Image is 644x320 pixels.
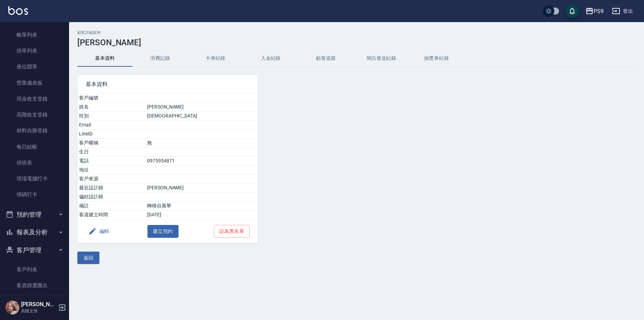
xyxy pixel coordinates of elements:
[3,43,66,59] a: 掛單列表
[77,38,636,47] h3: [PERSON_NAME]
[133,50,188,67] button: 消費記錄
[3,294,66,310] a: 卡券管理
[409,50,464,67] button: 抽獎券紀錄
[3,187,66,203] a: 掃碼打卡
[86,225,112,238] button: 編輯
[3,262,66,277] a: 客戶列表
[3,206,66,224] button: 預約管理
[145,157,258,166] td: 0975954871
[3,223,66,241] button: 報表及分析
[77,30,636,35] h2: 顧客詳細資料
[77,130,145,139] td: LineID
[298,50,354,67] button: 顧客追蹤
[77,103,145,112] td: 姓名
[3,241,66,259] button: 客戶管理
[21,301,56,308] h5: [PERSON_NAME]
[77,121,145,130] td: Email
[77,252,99,264] button: 返回
[145,139,258,148] td: 無
[77,112,145,121] td: 性別
[354,50,409,67] button: 簡訊發送紀錄
[77,148,145,157] td: 生日
[3,139,66,155] a: 每日結帳
[145,210,258,219] td: [DATE]
[3,107,66,123] a: 高階收支登錄
[145,201,258,210] td: 轉移自展華
[583,4,606,18] button: PS9
[145,103,258,112] td: [PERSON_NAME]
[214,225,250,238] button: 設為黑名單
[3,59,66,75] a: 座位開單
[77,201,145,210] td: 備註
[77,50,133,67] button: 基本資料
[3,27,66,43] a: 帳單列表
[594,7,604,16] div: PS9
[8,6,28,15] img: Logo
[565,4,579,18] button: save
[147,225,179,238] button: 建立預約
[609,5,636,18] button: 登出
[3,171,66,187] a: 現場電腦打卡
[3,91,66,107] a: 現金收支登錄
[3,123,66,139] a: 材料自購登錄
[77,139,145,148] td: 客戶暱稱
[77,94,145,103] td: 客戶編號
[3,75,66,91] a: 營業儀表板
[77,157,145,166] td: 電話
[77,192,145,201] td: 偏好設計師
[243,50,298,67] button: 入金紀錄
[6,301,19,314] img: Person
[77,175,145,183] td: 客戶來源
[3,277,66,293] a: 客資篩選匯出
[188,50,243,67] button: 卡券紀錄
[21,308,56,314] p: 高階主管
[77,166,145,175] td: 地址
[86,81,250,88] span: 基本資料
[77,210,145,219] td: 客資建立時間
[3,155,66,171] a: 排班表
[145,112,258,121] td: [DEMOGRAPHIC_DATA]
[145,183,258,192] td: [PERSON_NAME]
[77,183,145,192] td: 最近設計師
